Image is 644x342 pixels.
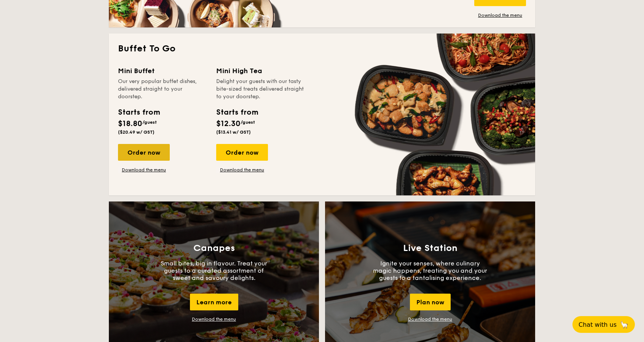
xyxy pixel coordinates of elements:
div: Mini Buffet [118,66,207,76]
div: Order now [118,144,170,161]
span: 🦙 [620,320,629,329]
h2: Buffet To Go [118,43,526,55]
span: ($13.41 w/ GST) [216,129,251,135]
div: Starts from [216,107,258,118]
button: Chat with us🦙 [572,316,635,333]
h3: Live Station [403,243,457,254]
div: Learn more [190,294,238,310]
div: Starts from [118,107,159,118]
div: Our very popular buffet dishes, delivered straight to your doorstep. [118,78,207,101]
a: Download the menu [216,167,268,173]
span: Chat with us [579,321,617,328]
div: Order now [216,144,268,161]
span: $12.30 [216,119,241,128]
span: ($20.49 w/ GST) [118,129,155,135]
div: Delight your guests with our tasty bite-sized treats delivered straight to your doorstep. [216,78,305,101]
a: Download the menu [192,316,236,322]
div: Mini High Tea [216,66,305,76]
a: Download the menu [474,12,526,18]
h3: Canapes [193,243,235,254]
p: Ignite your senses, where culinary magic happens, treating you and your guests to a tantalising e... [373,260,487,281]
span: /guest [142,120,157,125]
a: Download the menu [408,316,452,322]
span: /guest [241,120,255,125]
a: Download the menu [118,167,170,173]
div: Plan now [410,294,451,310]
span: $18.80 [118,119,142,128]
p: Small bites, big in flavour. Treat your guests to a curated assortment of sweet and savoury delig... [157,260,271,281]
